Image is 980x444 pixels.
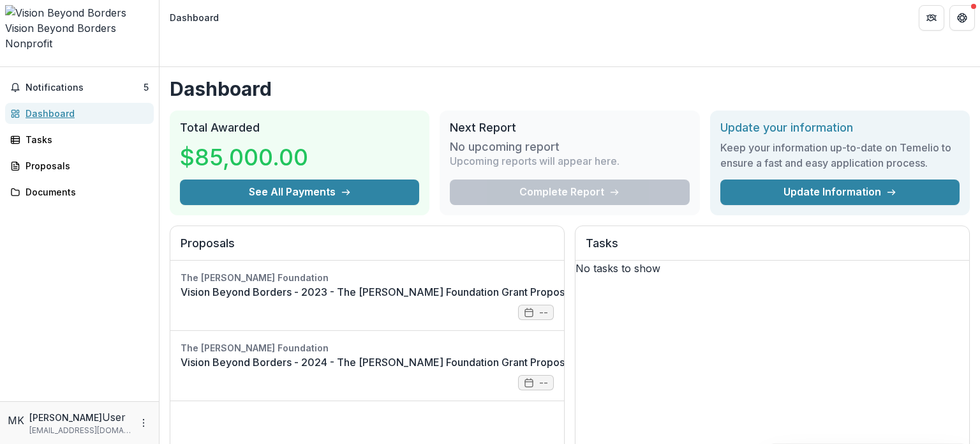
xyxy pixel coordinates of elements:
[949,5,975,31] button: Get Help
[102,410,126,425] p: User
[8,413,24,428] div: Mr. Patrick Klein
[26,133,144,146] div: Tasks
[144,82,149,93] span: 5
[181,236,554,261] h2: Proposals
[26,185,144,199] div: Documents
[5,20,154,36] div: Vision Beyond Borders
[136,415,151,431] button: More
[5,77,154,98] button: Notifications5
[170,11,219,24] div: Dashboard
[170,77,970,100] h1: Dashboard
[180,180,419,205] button: See All Payments
[5,181,154,203] a: Documents
[180,121,419,135] h2: Total Awarded
[720,140,960,171] h3: Keep your information up-to-date on Temelio to ensure a fast and easy application process.
[720,121,960,135] h2: Update your information
[450,153,620,169] p: Upcoming reports will appear here.
[29,411,102,424] p: [PERSON_NAME]
[450,140,560,154] h3: No upcoming report
[180,140,308,174] h3: $85,000.00
[5,103,154,124] a: Dashboard
[919,5,944,31] button: Partners
[575,261,969,276] p: No tasks to show
[5,37,52,50] span: Nonprofit
[5,5,154,20] img: Vision Beyond Borders
[29,425,131,436] p: [EMAIL_ADDRESS][DOMAIN_NAME]
[26,159,144,172] div: Proposals
[5,155,154,176] a: Proposals
[181,284,630,300] a: Vision Beyond Borders - 2023 - The [PERSON_NAME] Foundation Grant Proposal Application
[26,82,144,93] span: Notifications
[720,180,960,205] a: Update Information
[450,121,689,135] h2: Next Report
[586,236,959,261] h2: Tasks
[26,107,144,120] div: Dashboard
[181,355,630,370] a: Vision Beyond Borders - 2024 - The [PERSON_NAME] Foundation Grant Proposal Application
[5,129,154,150] a: Tasks
[165,8,224,27] nav: breadcrumb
